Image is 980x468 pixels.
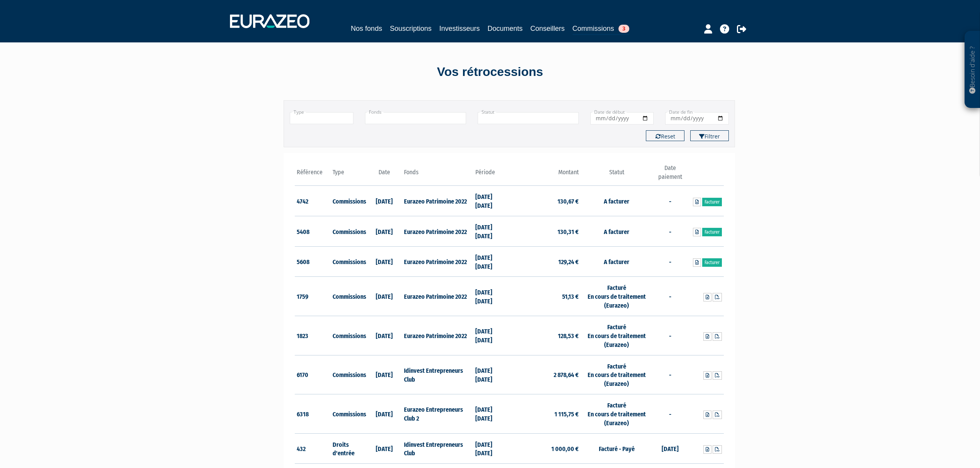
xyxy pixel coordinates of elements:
[331,216,367,247] td: Commissions
[295,433,331,464] td: 432
[618,25,629,33] span: 3
[581,216,652,247] td: A facturer
[295,355,331,394] td: 6170
[581,433,652,464] td: Facturé - Payé
[402,316,473,355] td: Eurazeo Patrimoine 2022
[402,433,473,464] td: Idinvest Entrepreneurs Club
[509,186,581,216] td: 130,67 €
[488,23,523,34] a: Documents
[509,277,581,316] td: 51,13 €
[402,216,473,247] td: Eurazeo Patrimoine 2022
[366,355,402,394] td: [DATE]
[270,63,710,81] div: Vos rétrocessions
[366,316,402,355] td: [DATE]
[295,216,331,247] td: 5408
[968,35,977,104] p: Besoin d'aide ?
[473,394,509,434] td: [DATE] [DATE]
[331,355,367,394] td: Commissions
[473,433,509,464] td: [DATE] [DATE]
[509,246,581,277] td: 129,24 €
[581,355,652,394] td: Facturé En cours de traitement (Eurazeo)
[366,246,402,277] td: [DATE]
[509,394,581,434] td: 1 115,75 €
[390,23,431,34] a: Souscriptions
[331,433,367,464] td: Droits d'entrée
[581,394,652,434] td: Facturé En cours de traitement (Eurazeo)
[402,277,473,316] td: Eurazeo Patrimoine 2022
[402,164,473,186] th: Fonds
[402,355,473,394] td: Idinvest Entrepreneurs Club
[473,316,509,355] td: [DATE] [DATE]
[331,164,367,186] th: Type
[581,246,652,277] td: A facturer
[573,23,629,35] a: Commissions3
[652,216,688,247] td: -
[295,316,331,355] td: 1823
[652,246,688,277] td: -
[473,216,509,247] td: [DATE] [DATE]
[509,355,581,394] td: 2 878,64 €
[646,130,684,141] button: Reset
[652,164,688,186] th: Date paiement
[366,164,402,186] th: Date
[702,198,722,206] a: Facturer
[295,246,331,277] td: 5608
[473,164,509,186] th: Période
[652,394,688,434] td: -
[531,23,565,34] a: Conseillers
[473,355,509,394] td: [DATE] [DATE]
[652,277,688,316] td: -
[295,164,331,186] th: Référence
[509,433,581,464] td: 1 000,00 €
[331,394,367,434] td: Commissions
[331,277,367,316] td: Commissions
[581,316,652,355] td: Facturé En cours de traitement (Eurazeo)
[295,277,331,316] td: 1759
[331,246,367,277] td: Commissions
[402,394,473,434] td: Eurazeo Entrepreneurs Club 2
[366,186,402,216] td: [DATE]
[295,394,331,434] td: 6318
[402,186,473,216] td: Eurazeo Patrimoine 2022
[366,277,402,316] td: [DATE]
[295,186,331,216] td: 4742
[581,186,652,216] td: A facturer
[473,186,509,216] td: [DATE] [DATE]
[690,130,729,141] button: Filtrer
[230,14,309,28] img: 1732889491-logotype_eurazeo_blanc_rvb.png
[331,316,367,355] td: Commissions
[439,23,480,34] a: Investisseurs
[473,246,509,277] td: [DATE] [DATE]
[366,394,402,434] td: [DATE]
[702,258,722,267] a: Facturer
[652,433,688,464] td: [DATE]
[581,164,652,186] th: Statut
[402,246,473,277] td: Eurazeo Patrimoine 2022
[509,216,581,247] td: 130,31 €
[652,186,688,216] td: -
[331,186,367,216] td: Commissions
[652,355,688,394] td: -
[509,316,581,355] td: 128,53 €
[702,228,722,236] a: Facturer
[652,316,688,355] td: -
[366,216,402,247] td: [DATE]
[509,164,581,186] th: Montant
[351,23,382,34] a: Nos fonds
[581,277,652,316] td: Facturé En cours de traitement (Eurazeo)
[473,277,509,316] td: [DATE] [DATE]
[366,433,402,464] td: [DATE]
